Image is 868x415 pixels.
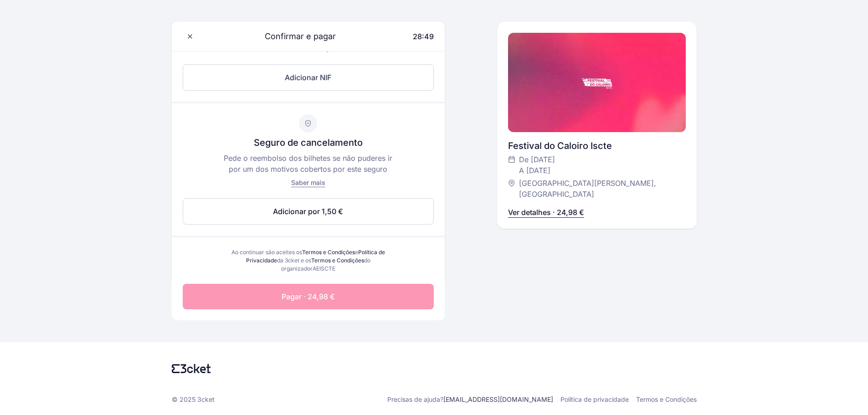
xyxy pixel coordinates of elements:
[291,179,325,186] span: Saber mais
[221,153,395,174] p: Pede o reembolso dos bilhetes se não puderes ir por um dos motivos cobertos por este seguro
[183,284,434,309] button: Pagar · 24,98 €
[282,291,335,302] span: Pagar · 24,98 €
[273,206,343,217] span: Adicionar por 1,50 €
[183,42,434,61] p: Caso necessites das faturas com informação fiscal
[519,154,555,176] span: De [DATE] A [DATE]
[254,30,336,43] span: Confirmar e pagar
[508,139,686,152] div: Festival do Caloiro Iscte
[223,248,394,273] div: Ao continuar são aceites os e da 3cket e os do organizador
[443,395,553,403] a: [EMAIL_ADDRESS][DOMAIN_NAME]
[413,32,434,41] span: 28:49
[636,395,697,404] a: Termos e Condições
[183,198,434,225] button: Adicionar por 1,50 €
[172,395,215,404] p: © 2025 3cket
[302,249,355,256] a: Termos e Condições
[387,395,553,404] p: Precisas de ajuda?
[560,395,629,404] a: Política de privacidade
[254,136,363,149] p: Seguro de cancelamento
[519,178,677,200] span: [GEOGRAPHIC_DATA][PERSON_NAME], [GEOGRAPHIC_DATA]
[183,64,434,91] button: Adicionar NIF
[311,257,364,264] a: Termos e Condições
[508,207,584,218] p: Ver detalhes · 24,98 €
[313,265,335,272] span: AEISCTE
